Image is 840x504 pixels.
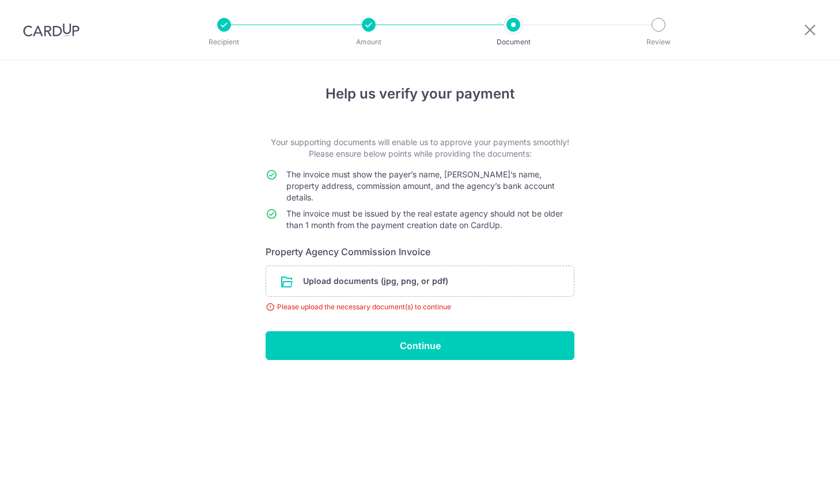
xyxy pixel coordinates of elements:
[286,209,563,230] span: The invoice must be issued by the real estate agency should not be older than 1 month from the pa...
[326,36,411,48] p: Amount
[266,331,574,360] input: Continue
[286,169,555,202] span: The invoice must show the payer’s name, [PERSON_NAME]’s name, property address, commission amount...
[471,36,556,48] p: Document
[23,23,80,37] img: CardUp
[266,84,574,104] h4: Help us verify your payment
[266,245,574,259] h6: Property Agency Commission Invoice
[616,36,701,48] p: Review
[266,301,574,313] div: Please upload the necessary document(s) to continue
[266,266,574,297] div: Upload documents (jpg, png, or pdf)
[266,137,574,160] p: Your supporting documents will enable us to approve your payments smoothly! Please ensure below p...
[181,36,267,48] p: Recipient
